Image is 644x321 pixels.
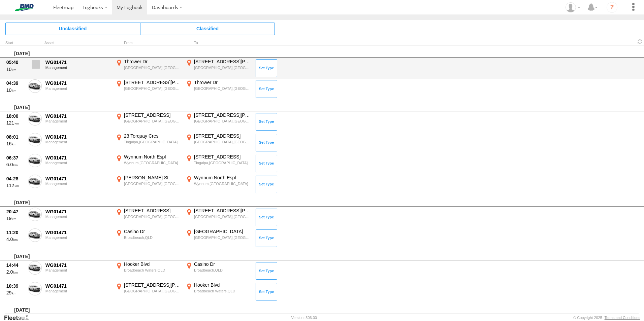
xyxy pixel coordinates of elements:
div: Wynnum North Espl [194,175,251,181]
div: Management [45,119,111,123]
div: [STREET_ADDRESS][PERSON_NAME] [124,282,181,288]
div: Wynnum,[GEOGRAPHIC_DATA] [124,160,181,165]
div: Broadbeach,QLD [124,235,181,240]
div: Management [45,236,111,240]
label: Click to View Event Location [115,154,182,173]
label: Click to View Event Location [185,261,252,281]
div: 10 [6,66,25,72]
div: [STREET_ADDRESS] [124,208,181,214]
label: Click to View Event Location [185,282,252,301]
div: [STREET_ADDRESS][PERSON_NAME] [194,59,251,65]
div: 2.0 [6,269,25,275]
div: 18:00 [6,113,25,119]
div: Management [45,215,111,219]
div: Click to Sort [5,41,26,45]
div: 04:28 [6,176,25,182]
label: Click to View Event Location [185,175,252,194]
div: 121 [6,120,25,126]
div: WG01471 [45,229,111,236]
div: [GEOGRAPHIC_DATA],[GEOGRAPHIC_DATA] [194,119,251,123]
div: © Copyright 2025 - [573,316,640,320]
label: Click to View Event Location [185,79,252,99]
div: [GEOGRAPHIC_DATA],[GEOGRAPHIC_DATA] [194,235,251,240]
div: Casino Dr [194,261,251,267]
label: Click to View Event Location [115,59,182,78]
div: WG01471 [45,59,111,65]
span: Click to view Classified Trips [140,23,275,35]
div: 20:47 [6,209,25,215]
button: Click to Set [256,262,277,280]
button: Click to Set [256,283,277,300]
div: Hooker Blvd [124,261,181,267]
div: [GEOGRAPHIC_DATA],[GEOGRAPHIC_DATA] [124,214,181,219]
div: Casino Dr [124,228,181,235]
div: 11:20 [6,229,25,236]
div: [GEOGRAPHIC_DATA],[GEOGRAPHIC_DATA] [124,181,181,186]
span: Refresh [636,38,644,45]
div: 23 Torquay Cres [124,133,181,139]
div: 10:39 [6,283,25,289]
div: WG01471 [45,262,111,268]
div: WG01471 [45,283,111,289]
button: Click to Set [256,134,277,151]
button: Click to Set [256,176,277,193]
div: WG01471 [45,209,111,215]
div: Hooker Blvd [194,282,251,288]
div: Thrower Dr [194,79,251,85]
div: 04:39 [6,80,25,86]
div: [GEOGRAPHIC_DATA],[GEOGRAPHIC_DATA] [124,119,181,123]
div: [GEOGRAPHIC_DATA],[GEOGRAPHIC_DATA] [124,289,181,293]
button: Click to Set [256,209,277,226]
div: [GEOGRAPHIC_DATA],[GEOGRAPHIC_DATA] [194,86,251,91]
div: Management [45,182,111,186]
label: Click to View Event Location [185,228,252,248]
div: 112 [6,182,25,188]
button: Click to Set [256,80,277,98]
label: Click to View Event Location [185,208,252,227]
button: Click to Set [256,229,277,247]
div: 05:40 [6,59,25,65]
div: Tingalpa,[GEOGRAPHIC_DATA] [124,140,181,144]
div: Management [45,140,111,144]
div: Management [45,66,111,70]
div: [PERSON_NAME] St [124,175,181,181]
div: WG01471 [45,176,111,182]
div: Mitchell Hall [563,2,583,12]
label: Click to View Event Location [185,154,252,173]
button: Click to Set [256,155,277,172]
div: [STREET_ADDRESS] [194,154,251,160]
div: WG01471 [45,113,111,119]
div: [STREET_ADDRESS] [124,112,181,118]
div: [STREET_ADDRESS] [194,133,251,139]
div: 6.0 [6,162,25,168]
i: ? [607,2,617,13]
label: Click to View Event Location [115,79,182,99]
label: Click to View Event Location [115,228,182,248]
div: Management [45,161,111,165]
label: Click to View Event Location [115,261,182,281]
div: WG01471 [45,80,111,86]
div: 06:37 [6,155,25,161]
div: 10 [6,87,25,93]
a: Terms and Conditions [605,316,640,320]
div: 14:44 [6,262,25,268]
div: 16 [6,141,25,147]
div: [GEOGRAPHIC_DATA],[GEOGRAPHIC_DATA] [124,65,181,70]
div: 19 [6,215,25,221]
div: 08:01 [6,134,25,140]
div: Broadbeach Waters,QLD [124,268,181,273]
div: Asset [44,41,112,45]
div: [STREET_ADDRESS][PERSON_NAME] [194,112,251,118]
label: Click to View Event Location [185,133,252,152]
label: Click to View Event Location [115,282,182,301]
div: [GEOGRAPHIC_DATA],[GEOGRAPHIC_DATA] [124,86,181,91]
label: Click to View Event Location [185,112,252,132]
div: Wynnum North Espl [124,154,181,160]
div: Broadbeach,QLD [194,268,251,273]
div: WG01471 [45,155,111,161]
img: bmd-logo.svg [7,4,42,11]
div: [GEOGRAPHIC_DATA],[GEOGRAPHIC_DATA] [194,140,251,144]
label: Click to View Event Location [115,112,182,132]
div: Management [45,289,111,293]
span: Click to view Unclassified Trips [5,23,140,35]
